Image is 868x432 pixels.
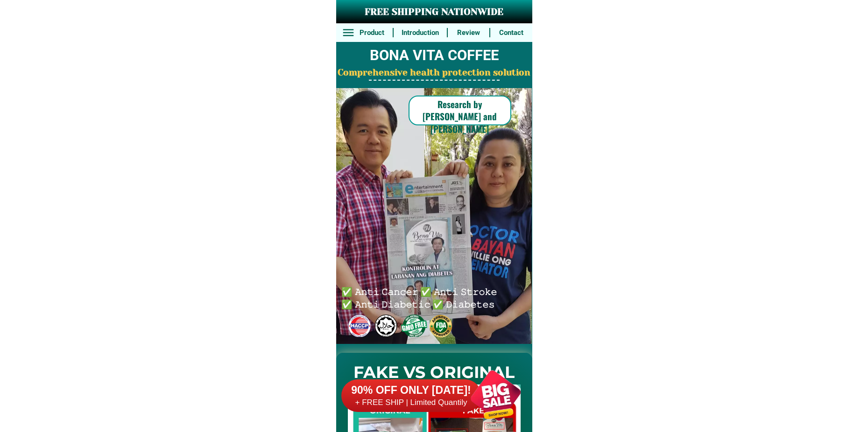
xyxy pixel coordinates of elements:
[409,98,511,135] h6: Research by [PERSON_NAME] and [PERSON_NAME]
[336,360,532,385] h2: FAKE VS ORIGINAL
[495,27,527,38] h6: Contact
[336,45,532,67] h2: BONA VITA COFFEE
[336,66,532,80] h2: Comprehensive health protection solution
[341,384,481,398] h6: 90% OFF ONLY [DATE]!
[453,27,485,38] h6: Review
[336,5,532,19] h3: FREE SHIPPING NATIONWIDE
[356,27,388,38] h6: Product
[341,285,501,309] h6: ✅ 𝙰𝚗𝚝𝚒 𝙲𝚊𝚗𝚌𝚎𝚛 ✅ 𝙰𝚗𝚝𝚒 𝚂𝚝𝚛𝚘𝚔𝚎 ✅ 𝙰𝚗𝚝𝚒 𝙳𝚒𝚊𝚋𝚎𝚝𝚒𝚌 ✅ 𝙳𝚒𝚊𝚋𝚎𝚝𝚎𝚜
[398,27,442,38] h6: Introduction
[341,398,481,408] h6: + FREE SHIP | Limited Quantily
